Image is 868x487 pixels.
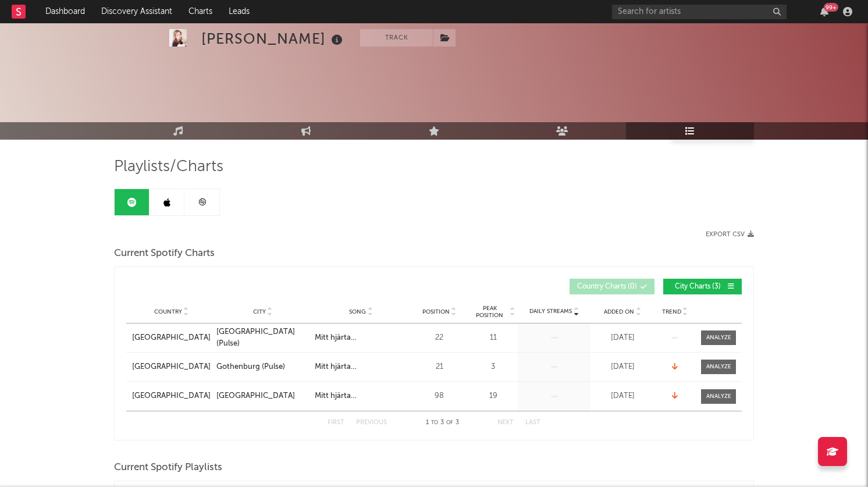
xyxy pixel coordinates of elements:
[471,390,515,402] div: 19
[706,231,754,238] button: Export CSV
[604,308,634,315] span: Added On
[216,361,309,373] a: Gothenburg (Pulse)
[593,361,652,373] div: [DATE]
[529,307,572,316] span: Daily Streams
[525,420,540,426] button: Last
[154,308,182,315] span: Country
[446,420,453,425] span: of
[824,3,838,12] div: 99 +
[471,332,515,344] div: 11
[132,361,211,373] a: [GEOGRAPHIC_DATA]
[413,332,465,344] div: 22
[315,361,407,373] a: Mitt hjärta [PERSON_NAME]
[593,390,652,402] div: [DATE]
[132,332,211,344] a: [GEOGRAPHIC_DATA]
[413,390,465,402] div: 98
[422,308,450,315] span: Position
[497,420,514,426] button: Next
[413,361,465,373] div: 21
[132,390,211,402] a: [GEOGRAPHIC_DATA]
[253,308,266,315] span: City
[820,7,828,16] button: 99+
[471,305,508,319] span: Peak Position
[360,29,433,47] button: Track
[114,247,215,261] span: Current Spotify Charts
[349,308,366,315] span: Song
[593,332,652,344] div: [DATE]
[431,420,438,425] span: to
[612,5,787,19] input: Search for artists
[577,283,637,290] span: Country Charts ( 0 )
[471,361,515,373] div: 3
[114,160,223,174] span: Playlists/Charts
[671,283,724,290] span: City Charts ( 3 )
[216,390,295,402] div: [GEOGRAPHIC_DATA]
[662,308,681,315] span: Trend
[216,390,309,402] a: [GEOGRAPHIC_DATA]
[410,416,474,430] div: 1 3 3
[315,390,407,402] a: Mitt hjärta [PERSON_NAME]
[328,420,344,426] button: First
[570,279,654,294] button: Country Charts(0)
[356,420,387,426] button: Previous
[201,29,346,48] div: [PERSON_NAME]
[315,332,407,344] a: Mitt hjärta [PERSON_NAME]
[216,361,285,373] div: Gothenburg (Pulse)
[114,461,222,475] span: Current Spotify Playlists
[216,326,309,349] a: [GEOGRAPHIC_DATA] (Pulse)
[663,279,742,294] button: City Charts(3)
